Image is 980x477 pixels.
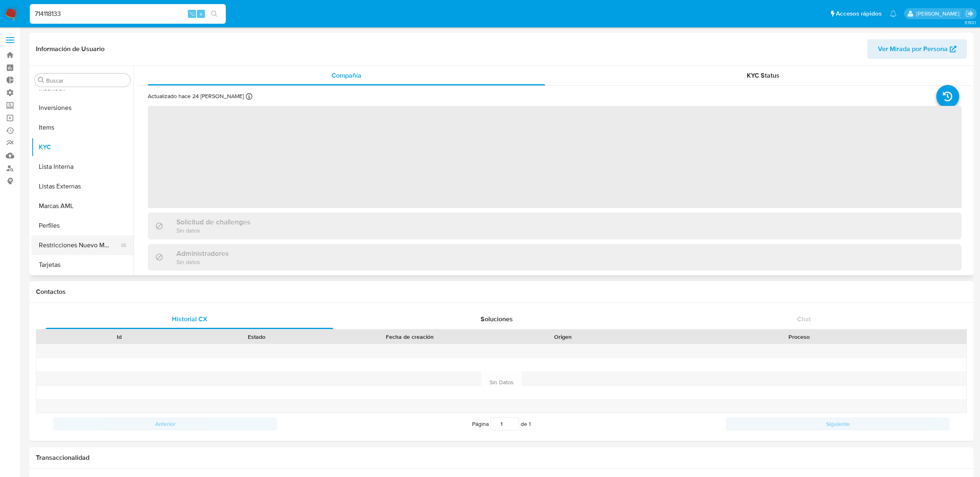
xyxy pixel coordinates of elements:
h1: Contactos [36,288,967,296]
div: Estado [194,333,319,341]
p: eric.malcangi@mercadolibre.com [916,10,962,18]
div: Id [56,333,182,341]
span: s [200,10,202,18]
p: Sin datos [176,258,229,266]
span: Accesos rápidos [836,9,882,18]
p: Actualizado hace 24 [PERSON_NAME] [148,92,244,100]
button: Marcas AML [31,196,134,216]
a: Salir [965,9,974,18]
button: Siguiente [726,417,950,430]
a: Notificaciones [890,10,897,17]
span: Ver Mirada por Persona [878,39,948,59]
span: Historial CX [172,314,207,324]
h1: Información de Usuario [36,45,105,53]
button: Restricciones Nuevo Mundo [31,235,127,255]
button: Lista Interna [31,157,134,177]
button: Tarjetas [31,255,134,275]
button: Buscar [38,77,45,83]
h1: Transaccionalidad [36,454,967,462]
span: Soluciones [481,314,513,324]
button: Anterior [53,417,277,430]
input: Buscar [46,77,127,84]
span: ‌ [148,106,962,208]
span: Compañía [332,71,361,80]
span: Página de [472,417,531,430]
p: Sin datos [176,226,250,234]
span: ⌥ [189,10,195,18]
button: Listas Externas [31,177,134,196]
h3: Solicitud de challenges [176,217,250,226]
button: KYC [31,137,134,157]
div: AdministradoresSin datos [148,244,962,271]
button: search-icon [206,8,223,20]
div: Fecha de creación [331,333,488,341]
button: Inversiones [31,98,134,118]
button: Perfiles [31,216,134,235]
span: KYC Status [747,71,780,80]
button: Ver Mirada por Persona [867,39,967,59]
button: Items [31,118,134,137]
div: Solicitud de challengesSin datos [148,213,962,239]
div: Origen [500,333,626,341]
h3: Administradores [176,249,229,258]
div: Proceso [637,333,961,341]
span: 1 [529,420,531,428]
input: Buscar usuario o caso... [30,9,226,19]
span: Chat [797,314,811,324]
